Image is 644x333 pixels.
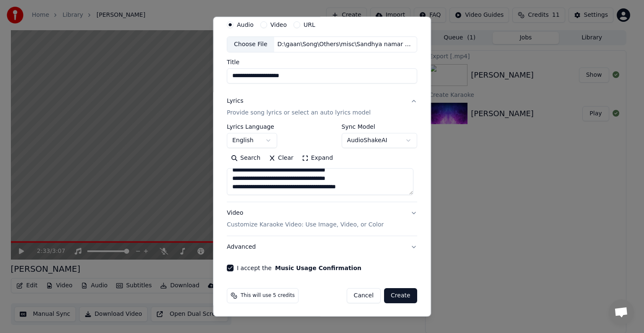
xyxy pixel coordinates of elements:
[227,202,417,236] button: VideoCustomize Karaoke Video: Use Image, Video, or Color
[275,265,361,271] button: I accept the
[304,22,315,28] label: URL
[241,292,295,299] span: This will use 5 credits
[227,236,417,258] button: Advanced
[227,124,417,202] div: LyricsProvide song lyrics or select an auto lyrics model
[227,109,371,117] p: Provide song lyrics or select an auto lyrics model
[237,22,254,28] label: Audio
[227,151,265,165] button: Search
[227,124,277,130] label: Lyrics Language
[298,151,337,165] button: Expand
[274,40,417,49] div: D:\gaan\Song\Others\misc\Sandhya namar ektu age.mp3
[265,151,298,165] button: Clear
[227,37,274,52] div: Choose File
[342,124,417,130] label: Sync Model
[347,288,381,303] button: Cancel
[227,97,243,105] div: Lyrics
[384,288,417,303] button: Create
[270,22,287,28] label: Video
[237,265,361,271] label: I accept the
[227,209,384,229] div: Video
[227,221,384,229] p: Customize Karaoke Video: Use Image, Video, or Color
[227,59,417,65] label: Title
[227,90,417,124] button: LyricsProvide song lyrics or select an auto lyrics model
